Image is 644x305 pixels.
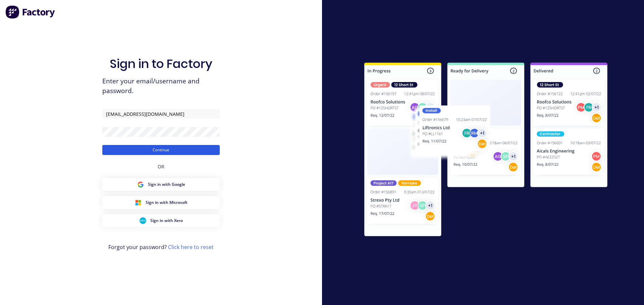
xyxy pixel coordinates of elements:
[102,76,220,96] span: Enter your email/username and password.
[140,217,146,224] img: Xero Sign in
[168,243,214,251] a: Click here to reset
[350,49,622,252] img: Sign in
[102,145,220,155] button: Continue
[137,181,144,188] img: Google Sign in
[158,155,164,178] div: OR
[102,214,220,227] button: Xero Sign inSign in with Xero
[110,57,212,71] h1: Sign in to Factory
[102,109,220,119] input: Email/Username
[5,5,56,19] img: Factory
[102,196,220,209] button: Microsoft Sign inSign in with Microsoft
[148,181,185,187] span: Sign in with Google
[108,243,214,251] span: Forgot your password?
[102,178,220,191] button: Google Sign inSign in with Google
[150,218,183,224] span: Sign in with Xero
[146,200,187,206] span: Sign in with Microsoft
[135,199,142,206] img: Microsoft Sign in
